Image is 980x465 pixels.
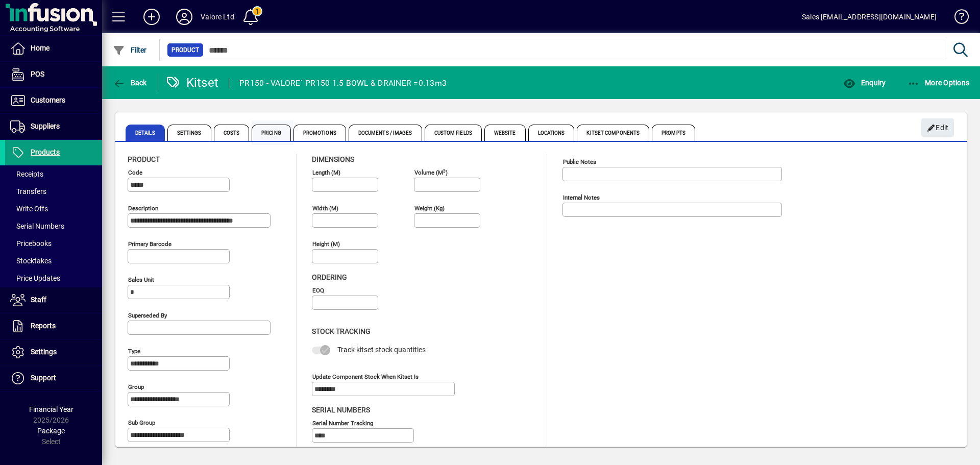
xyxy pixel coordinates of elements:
mat-label: Weight (Kg) [414,205,445,212]
span: Pricebooks [10,239,52,248]
a: Pricebooks [5,235,102,252]
div: Valore Ltd [201,9,234,25]
span: Edit [927,119,949,136]
button: Add [135,8,168,26]
span: Package [37,427,65,435]
button: More Options [905,74,972,92]
span: Prompts [652,125,695,141]
span: Dimensions [312,155,354,163]
span: Website [484,125,526,141]
span: POS [31,70,44,78]
mat-label: Description [128,205,158,212]
span: Price Updates [10,274,60,282]
button: Enquiry [841,74,888,92]
a: Stocktakes [5,252,102,270]
app-page-header-button: Back [102,74,158,92]
span: Receipts [10,170,43,178]
span: Support [31,374,56,382]
a: Settings [5,339,102,365]
span: Write Offs [10,205,48,213]
span: Staff [31,296,46,304]
mat-label: Serial Number tracking [312,419,373,426]
mat-label: Height (m) [312,240,340,248]
span: Track kitset stock quantities [337,346,426,354]
a: Support [5,365,102,391]
a: Staff [5,287,102,313]
button: Profile [168,8,201,26]
mat-label: Type [128,348,140,355]
mat-label: Group [128,383,144,390]
span: Ordering [312,273,347,281]
a: POS [5,62,102,87]
a: Home [5,36,102,61]
mat-label: EOQ [312,287,324,294]
span: Settings [167,125,211,141]
mat-label: Sales unit [128,276,154,283]
span: Customers [31,96,65,104]
span: Back [113,79,147,87]
span: Financial Year [29,405,73,413]
span: Promotions [293,125,346,141]
a: Price Updates [5,270,102,287]
span: Transfers [10,187,46,195]
button: Edit [921,118,954,137]
span: Serial Numbers [10,222,64,230]
mat-label: Internal Notes [563,194,600,201]
span: Pricing [252,125,291,141]
span: Stock Tracking [312,327,371,335]
sup: 3 [443,168,446,173]
span: Costs [214,125,250,141]
a: Receipts [5,165,102,183]
span: Product [171,45,199,55]
span: More Options [908,79,970,87]
mat-label: Sub group [128,419,155,426]
button: Back [110,74,150,92]
span: Home [31,44,50,52]
a: Write Offs [5,200,102,217]
span: Custom Fields [425,125,482,141]
span: Serial Numbers [312,406,370,414]
a: Reports [5,313,102,339]
span: Details [126,125,165,141]
mat-label: Public Notes [563,158,596,165]
a: Transfers [5,183,102,200]
div: Kitset [166,75,219,91]
span: Enquiry [843,79,886,87]
span: Documents / Images [349,125,422,141]
a: Knowledge Base [947,2,967,35]
span: Filter [113,46,147,54]
span: Suppliers [31,122,60,130]
span: Product [128,155,160,163]
button: Filter [110,41,150,59]
div: Sales [EMAIL_ADDRESS][DOMAIN_NAME] [802,9,937,25]
span: Products [31,148,60,156]
mat-label: Primary barcode [128,240,171,248]
mat-label: Code [128,169,142,176]
span: Settings [31,348,57,356]
span: Reports [31,322,56,330]
mat-label: Volume (m ) [414,169,448,176]
span: Stocktakes [10,257,52,265]
a: Customers [5,88,102,113]
mat-label: Update component stock when kitset is [312,373,419,380]
div: PR150 - VALORE` PR150 1.5 BOWL & DRAINER =0.13m3 [239,75,447,91]
span: Locations [528,125,575,141]
mat-label: Length (m) [312,169,340,176]
a: Serial Numbers [5,217,102,235]
a: Suppliers [5,114,102,139]
span: Kitset Components [577,125,649,141]
mat-label: Superseded by [128,312,167,319]
mat-label: Width (m) [312,205,338,212]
